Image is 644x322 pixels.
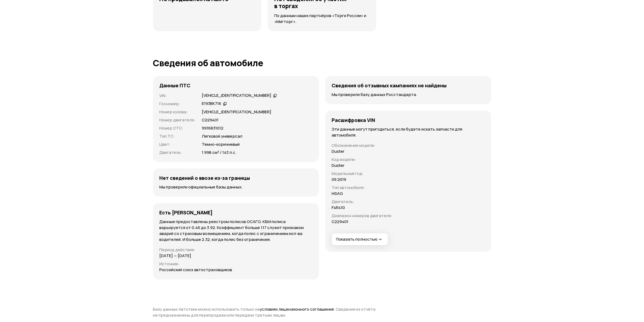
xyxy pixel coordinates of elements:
p: Темно-коричневый [202,141,240,147]
p: По данным наших партнёров «Торги России» и «Мигторг». [274,13,370,25]
p: 9916831012 [202,125,224,131]
p: Код модели : [332,157,392,162]
p: C229401 [332,219,349,225]
p: Обозначение модели : [332,142,392,148]
p: Тип автомобиля : [332,185,392,191]
h4: Нет сведений о ввозе из-за границы [160,175,250,181]
h4: Расшифровка VIN [332,117,375,123]
p: Duster [332,162,345,168]
p: Мы проверили базу данных Росстандарта. [332,92,485,98]
p: Российский союз автостраховщиков [160,267,232,273]
p: Госномер : [160,101,196,107]
p: F4R410 [332,205,345,211]
h1: Сведения об автомобиле [153,58,491,68]
p: [VEHICLE_IDENTIFICATION_NUMBER] [202,109,272,115]
div: [VEHICLE_IDENTIFICATION_NUMBER] [202,93,272,98]
p: С229401 [202,117,219,123]
p: Мы проверили официальные базы данных. [160,184,312,190]
p: Модельный год : [332,171,392,177]
p: Тип ТС : [160,133,196,139]
p: Номер двигателя : [160,117,196,123]
a: условиях лицензионного соглашения [260,306,334,312]
p: Двигатель : [332,199,392,205]
p: Номер кузова : [160,109,196,115]
p: Двигатель : [160,150,196,155]
p: HSAG [332,191,343,197]
p: Период действия : [160,247,312,253]
p: VIN : [160,93,196,99]
p: Базу данных Автотеки можно использовать только на . Сведения из отчёта не предназначены для переп... [153,306,380,318]
p: Источник : [160,261,312,267]
p: Цвет : [160,141,196,147]
p: Эти данные могут пригодиться, если будете искать запчасти для автомобиля. [332,126,485,138]
h4: Есть [PERSON_NAME] [160,210,213,215]
p: 1 998 см³ / 143 л.с. [202,150,237,155]
p: 09 2019 [332,177,346,182]
p: Номер СТС : [160,125,196,131]
p: Легковой универсал [202,133,243,139]
p: Данные предоставлены реестром полисов ОСАГО. КБМ полиса варьируется от 0.46 до 3.92. Коэффициент ... [160,219,312,243]
button: Показать полностью [332,233,388,245]
span: Показать полностью [336,237,383,242]
p: Диапазон номеров двигателя : [332,213,392,219]
h4: Сведения об отзывных кампаниях не найдены [332,82,447,88]
h4: Данные ПТС [160,82,191,88]
p: Duster [332,148,345,154]
div: Е193ВК716 [202,101,222,107]
p: [DATE] — [DATE] [160,253,191,259]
